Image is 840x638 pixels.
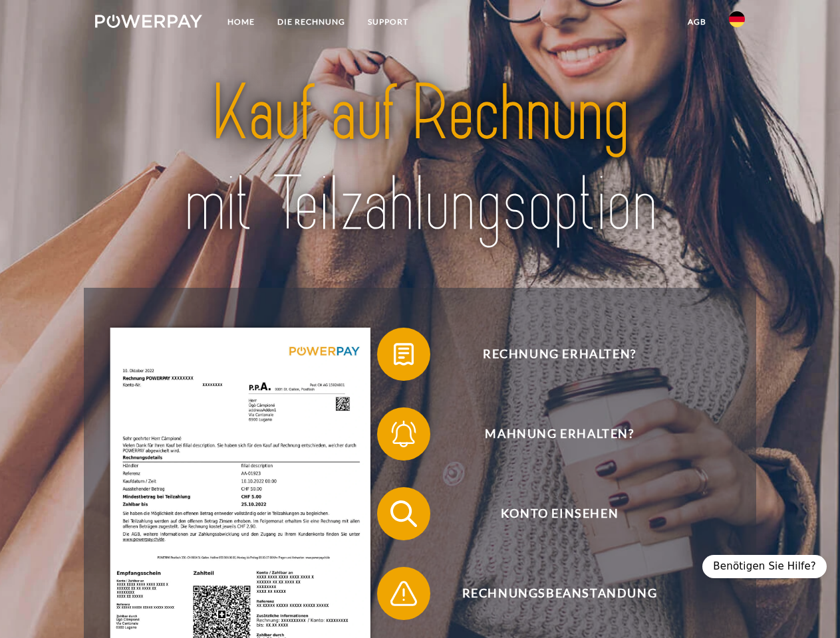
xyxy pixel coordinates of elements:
span: Rechnungsbeanstandung [396,567,722,620]
img: qb_warning.svg [387,577,420,610]
span: Konto einsehen [396,487,722,540]
button: Rechnungsbeanstandung [377,567,723,620]
span: Mahnung erhalten? [396,407,722,461]
img: de [729,11,745,27]
img: qb_bell.svg [387,417,420,451]
img: title-powerpay_de.svg [127,64,713,255]
button: Konto einsehen [377,487,723,540]
a: agb [676,10,718,34]
img: logo-powerpay-white.svg [95,15,202,28]
span: Rechnung erhalten? [396,328,722,381]
div: Benötigen Sie Hilfe? [702,555,827,578]
button: Rechnung erhalten? [377,328,723,381]
img: qb_bill.svg [387,338,420,371]
a: DIE RECHNUNG [266,10,356,34]
button: Mahnung erhalten? [377,407,723,461]
img: qb_search.svg [387,497,420,530]
a: Home [216,10,266,34]
a: SUPPORT [356,10,420,34]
